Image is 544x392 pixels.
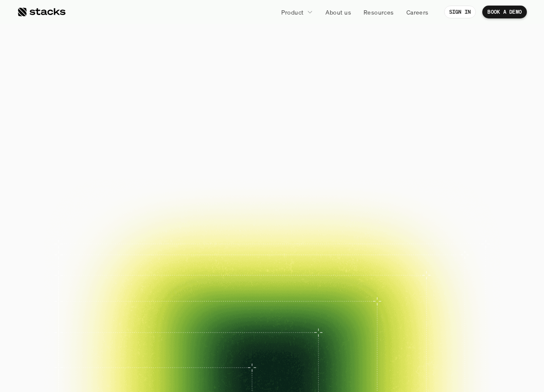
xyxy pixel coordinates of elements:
[97,221,152,260] a: Case study
[183,181,261,202] a: BOOK A DEMO
[157,221,212,260] a: Case study
[175,252,198,257] h2: Case study
[355,252,378,257] h2: Case study
[116,252,138,257] h2: Case study
[482,6,527,18] a: BOOK A DEMO
[198,185,246,197] p: BOOK A DEMO
[295,252,318,257] h2: Case study
[110,52,178,90] span: The
[265,181,361,202] a: EXPLORE PRODUCT
[165,139,379,165] p: Close your books faster, smarter, and risk-free with Stacks, the AI tool for accounting teams.
[276,221,331,260] a: Case study
[449,9,471,15] p: SIGN IN
[401,4,434,20] a: Careers
[320,4,356,20] a: About us
[165,90,379,129] span: Reimagined.
[325,8,351,17] p: About us
[444,6,476,18] a: SIGN IN
[281,8,304,17] p: Product
[336,221,391,260] a: Case study
[280,185,346,197] p: EXPLORE PRODUCT
[487,9,522,15] p: BOOK A DEMO
[340,52,434,90] span: close.
[358,4,399,20] a: Resources
[185,52,333,90] span: financial
[56,252,78,257] h2: Case study
[406,8,429,17] p: Careers
[37,221,93,260] a: Case study
[364,8,394,17] p: Resources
